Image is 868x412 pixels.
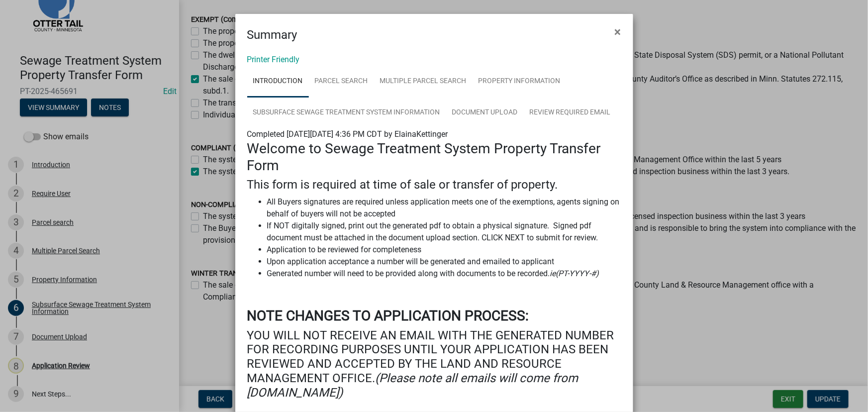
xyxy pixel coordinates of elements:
a: Property Information [473,66,567,98]
h3: Welcome to Sewage Treatment System Property Transfer Form [247,140,621,174]
a: Printer Friendly [247,55,300,64]
h4: Summary [247,26,297,44]
li: Application to be reviewed for completeness [267,244,621,256]
a: Multiple Parcel Search [374,66,473,98]
strong: NOTE CHANGES TO APPLICATION PROCESS: [247,308,529,324]
a: Parcel search [309,66,374,98]
li: Upon application acceptance a number will be generated and emailed to applicant [267,256,621,268]
h4: YOU WILL NOT RECEIVE AN EMAIL WITH THE GENERATED NUMBER FOR RECORDING PURPOSES UNTIL YOUR APPLICA... [247,328,621,400]
li: If NOT digitally signed, print out the generated pdf to obtain a physical signature. Signed pdf d... [267,220,621,244]
span: Completed [DATE][DATE] 4:36 PM CDT by ElainaKettinger [247,129,448,139]
span: × [615,25,621,39]
a: Subsurface Sewage Treatment System Information [247,97,446,129]
a: Introduction [247,66,309,98]
button: Close [607,18,629,46]
li: All Buyers signatures are required unless application meets one of the exemptions, agents signing... [267,196,621,220]
a: Review Required Email [524,97,617,129]
a: Document Upload [446,97,524,129]
h4: This form is required at time of sale or transfer of property. [247,178,621,192]
li: Generated number will need to be provided along with documents to be recorded. [267,268,621,280]
i: (Please note all emails will come from [DOMAIN_NAME]) [247,371,579,400]
i: ie(PT-YYYY-#) [550,269,599,278]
